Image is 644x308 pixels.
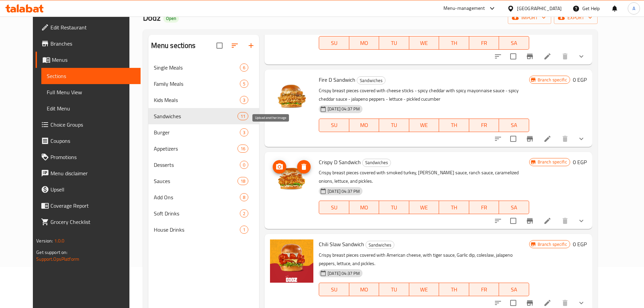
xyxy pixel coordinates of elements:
[412,285,437,294] span: WE
[490,131,506,147] button: sort-choices
[379,283,409,296] button: TU
[36,19,140,35] a: Edit Restaurant
[325,188,362,195] span: [DATE] 04:37 PM
[349,283,379,296] button: MO
[148,173,259,189] div: Sauces18
[240,194,248,201] span: 8
[270,157,313,201] img: Crispy D Sandwich
[154,145,237,153] span: Appetizers
[522,213,538,229] button: Branch-specific-item
[357,76,386,84] div: Sandwiches
[472,203,497,212] span: FR
[319,86,529,103] p: Crispy breast pieces covered with cheese sticks - spicy cheddar with spicy mayonnaise sauce - spi...
[543,299,552,307] a: Edit menu item
[535,159,570,165] span: Branch specific
[319,36,349,50] button: SU
[148,92,259,108] div: Kids Meals3
[543,217,552,225] a: Edit menu item
[502,203,526,212] span: SA
[543,52,552,60] a: Edit menu item
[322,285,346,294] span: SU
[349,119,379,132] button: MO
[557,213,573,229] button: delete
[412,38,437,48] span: WE
[577,299,585,307] svg: Show Choices
[36,117,140,133] a: Choice Groups
[573,48,589,65] button: show more
[36,214,140,230] a: Grocery Checklist
[148,140,259,157] div: Appetizers16
[36,255,79,263] a: Support.OpsPlatform
[240,226,248,234] div: items
[522,131,538,147] button: Branch-specific-item
[148,76,259,92] div: Family Meals5
[412,120,437,130] span: WE
[442,285,466,294] span: TH
[325,270,362,277] span: [DATE] 04:37 PM
[517,5,562,12] div: [GEOGRAPHIC_DATA]
[543,135,552,143] a: Edit menu item
[50,121,135,129] span: Choice Groups
[52,56,135,64] span: Menus
[154,80,240,88] div: Family Meals
[349,201,379,214] button: MO
[36,236,53,245] span: Version:
[148,222,259,238] div: House Drinks1
[240,193,248,201] div: items
[319,239,364,249] span: Chili Slaw Sandwich
[36,35,140,52] a: Branches
[240,97,248,103] span: 3
[240,161,248,169] div: items
[240,96,248,104] div: items
[322,38,346,48] span: SU
[36,149,140,165] a: Promotions
[36,165,140,181] a: Menu disclaimer
[325,106,362,112] span: [DATE] 04:37 PM
[237,112,248,120] div: items
[573,131,589,147] button: show more
[362,159,391,166] span: Sandwiches
[439,283,469,296] button: TH
[163,15,179,23] div: Open
[352,120,377,130] span: MO
[322,120,346,130] span: SU
[154,96,240,104] span: Kids Meals
[47,72,135,80] span: Sections
[154,112,237,120] span: Sandwiches
[47,88,135,96] span: Full Menu View
[409,36,439,50] button: WE
[41,68,140,84] a: Sections
[573,239,587,249] h6: 0 EGP
[442,120,466,130] span: TH
[238,178,248,184] span: 18
[148,108,259,124] div: Sandwiches11
[154,226,240,234] div: House Drinks
[270,239,313,283] img: Chili Slaw Sandwich
[270,75,313,118] img: Fire D Sandwich
[41,100,140,117] a: Edit Menu
[240,65,248,71] span: 6
[472,38,497,48] span: FR
[148,205,259,222] div: Soft Drinks2
[212,38,227,53] span: Select all sections
[319,201,349,214] button: SU
[240,162,248,168] span: 0
[50,137,135,145] span: Coupons
[50,218,135,226] span: Grocery Checklist
[240,227,248,233] span: 1
[240,80,248,88] div: items
[154,193,240,201] span: Add Ons
[54,236,65,245] span: 1.0.0
[382,285,407,294] span: TU
[409,283,439,296] button: WE
[240,128,248,136] div: items
[240,63,248,72] div: items
[148,57,259,240] nav: Menu sections
[50,202,135,210] span: Coverage Report
[362,159,391,167] div: Sandwiches
[151,41,196,51] h2: Menu sections
[322,203,346,212] span: SU
[439,201,469,214] button: TH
